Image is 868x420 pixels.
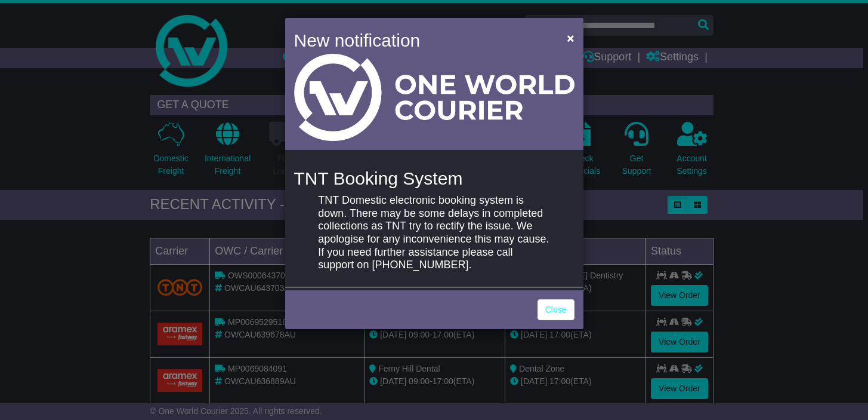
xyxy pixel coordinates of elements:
a: Close [538,299,574,320]
span: × [567,31,574,45]
h4: New notification [294,27,550,54]
button: Close [561,26,580,50]
img: Light [294,54,574,141]
h4: TNT Booking System [294,168,574,188]
p: TNT Domestic electronic booking system is down. There may be some delays in completed collections... [318,194,549,272]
